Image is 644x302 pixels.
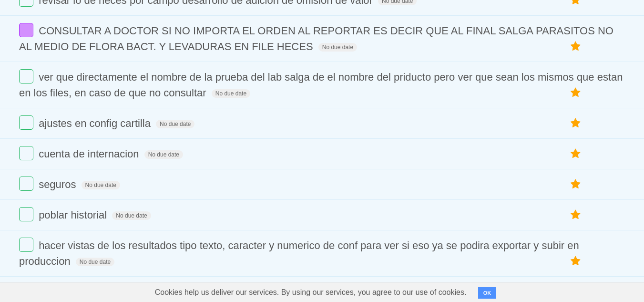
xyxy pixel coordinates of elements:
span: No due date [144,150,183,159]
label: Star task [567,253,585,269]
span: seguros [39,178,78,190]
span: No due date [76,258,114,266]
span: poblar historial [39,209,109,221]
span: No due date [212,89,250,98]
label: Done [19,23,33,37]
span: ver que directamente el nombre de la prueba del lab salga de el nombre del priducto pero ver que ... [19,71,623,99]
label: Done [19,115,33,130]
button: OK [478,287,497,299]
label: Done [19,69,33,83]
label: Star task [567,115,585,131]
span: No due date [112,211,151,220]
label: Done [19,238,33,252]
label: Done [19,207,33,221]
label: Star task [567,207,585,223]
span: hacer vistas de los resultados tipo texto, caracter y numerico de conf para ver si eso ya se podi... [19,240,579,267]
label: Star task [567,85,585,101]
span: Cookies help us deliver our services. By using our services, you agree to our use of cookies. [145,283,476,302]
label: Star task [567,39,585,54]
span: CONSULTAR A DOCTOR SI NO IMPORTA EL ORDEN AL REPORTAR ES DECIR QUE AL FINAL SALGA PARASITOS NO AL... [19,25,613,52]
span: cuenta de internacion [39,148,141,160]
span: No due date [156,120,194,128]
span: No due date [82,181,120,189]
label: Star task [567,146,585,162]
label: Star task [567,177,585,192]
label: Done [19,146,33,160]
span: No due date [318,43,357,52]
span: ajustes en config cartilla [39,117,153,129]
label: Done [19,177,33,191]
